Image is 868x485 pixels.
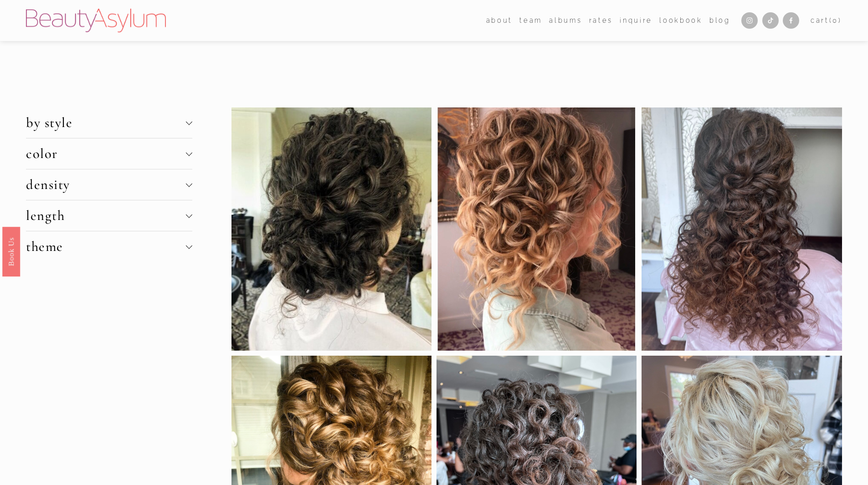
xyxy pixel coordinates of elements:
[762,12,779,29] a: TikTok
[811,15,842,26] a: 0 items in cart
[620,14,652,27] a: Inquire
[26,231,192,262] button: theme
[26,200,192,231] button: length
[26,145,185,162] span: color
[519,14,542,27] a: folder dropdown
[832,16,838,24] span: 0
[486,15,513,26] span: about
[26,169,192,200] button: density
[26,207,185,224] span: length
[519,15,542,26] span: team
[549,14,582,27] a: albums
[26,176,185,193] span: density
[783,12,799,29] a: Facebook
[659,14,702,27] a: Lookbook
[26,238,185,255] span: theme
[26,114,185,131] span: by style
[26,9,166,32] img: Beauty Asylum | Bridal Hair &amp; Makeup Charlotte &amp; Atlanta
[26,138,192,169] button: color
[829,16,842,24] span: ( )
[709,14,730,27] a: Blog
[741,12,758,29] a: Instagram
[589,14,613,27] a: Rates
[2,226,20,276] a: Book Us
[26,107,192,138] button: by style
[486,14,513,27] a: folder dropdown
